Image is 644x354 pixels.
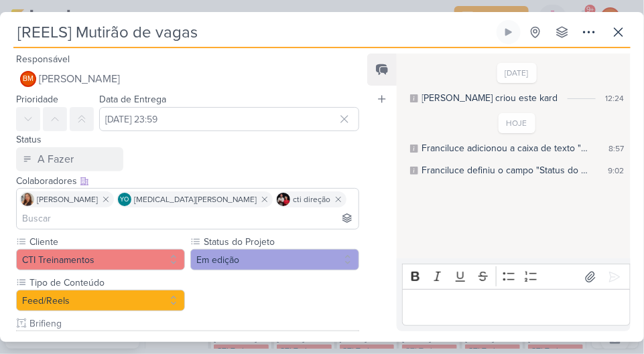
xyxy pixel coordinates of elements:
div: Franciluce definiu o campo "Status do Projeto" para "Em edição" [422,163,589,177]
input: Texto sem título [27,317,359,331]
div: Editor editing area: main [402,289,631,326]
div: A Fazer [38,151,74,167]
button: A Fazer [16,147,123,171]
div: Este log é visível à todos no kard [410,145,418,153]
button: Feed/Reels [16,290,185,311]
div: Colaboradores [16,174,359,188]
input: Kard Sem Título [13,20,494,44]
label: Prioridade [16,94,58,105]
label: Cliente [28,235,185,249]
div: Ligar relógio [503,27,514,37]
div: Este log é visível à todos no kard [410,167,418,175]
span: cti direção [293,193,330,205]
button: CTI Treinamentos [16,249,185,270]
div: 8:57 [608,143,624,155]
span: [PERSON_NAME] [39,71,120,87]
div: 9:02 [608,165,624,177]
img: Franciluce Carvalho [21,193,34,206]
label: Data de Entrega [99,94,166,105]
label: Responsável [16,54,70,65]
p: YO [121,197,129,203]
button: Em edição [190,249,359,270]
div: Beth Monteiro [20,71,36,87]
img: cti direção [277,193,290,206]
span: [MEDICAL_DATA][PERSON_NAME] [134,193,257,205]
div: Yasmin Oliveira [118,193,131,206]
div: Editor toolbar [402,264,631,290]
input: Select a date [99,107,359,131]
p: BM [23,76,34,83]
div: Franciluce adicionou a caixa de texto "Brifieng" [422,141,590,155]
input: Buscar [19,210,356,226]
span: [PERSON_NAME] [37,193,98,205]
div: Este log é visível à todos no kard [410,94,418,102]
label: Status do Projeto [202,235,359,249]
label: Status [16,134,42,145]
button: BM [PERSON_NAME] [16,67,359,91]
label: Tipo de Conteúdo [28,276,185,290]
div: 12:24 [605,92,624,104]
div: Beth criou este kard [422,91,558,105]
